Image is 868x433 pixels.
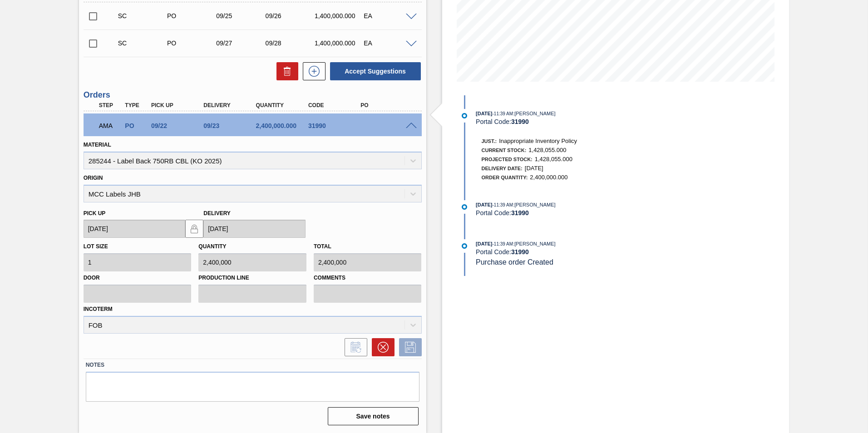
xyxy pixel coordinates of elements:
span: - 11:39 AM [493,202,513,207]
img: atual [462,204,467,210]
h3: Orders [84,90,422,100]
div: 09/28/2025 [263,39,318,47]
div: Delete Suggestions [272,62,298,80]
span: [DATE] [476,202,492,207]
img: atual [462,113,467,118]
span: [DATE] [525,165,543,172]
div: 2,400,000.000 [254,122,312,129]
div: Purchase order [123,122,150,129]
label: Origin [84,175,103,181]
strong: 31990 [511,248,529,256]
span: Just.: [482,138,497,144]
label: Quantity [198,243,226,250]
div: PO [358,102,417,108]
div: Awaiting Manager Approval [97,116,124,136]
label: Incoterm [84,306,113,312]
label: Door [84,271,192,285]
span: - 11:39 AM [493,241,513,246]
label: Comments [314,271,422,285]
label: Pick up [84,210,106,216]
strong: 31990 [511,118,529,125]
label: Total [314,243,331,250]
span: : [PERSON_NAME] [513,111,556,116]
input: mm/dd/yyyy [203,220,306,238]
span: [DATE] [476,111,492,116]
div: New suggestion [298,62,325,80]
span: 1,428,055.000 [528,147,566,153]
span: - 11:39 AM [493,111,513,116]
span: Inappropriate Inventory Policy [499,138,577,144]
div: Accept Suggestions [325,61,422,81]
span: 2,400,000.000 [530,174,567,181]
div: Suggestion Created [116,12,171,20]
img: locked [189,223,200,234]
label: Production Line [198,271,306,285]
div: EA [361,12,416,20]
div: Portal Code: [476,209,691,216]
div: 09/26/2025 [263,12,318,20]
div: 1,400,000.000 [312,39,367,47]
label: Lot size [84,243,108,250]
div: Delivery [201,102,260,108]
div: 09/25/2025 [214,12,269,20]
span: Current Stock: [482,148,527,153]
span: [DATE] [476,241,492,246]
span: Projected Stock: [482,157,533,162]
label: Notes [86,359,419,372]
div: EA [361,39,416,47]
button: locked [185,220,203,238]
button: Accept Suggestions [330,62,421,80]
span: Delivery Date: [482,166,523,171]
div: 31990 [306,122,365,129]
input: mm/dd/yyyy [84,220,186,238]
div: Purchase order [165,39,220,47]
div: Quantity [254,102,312,108]
div: 09/22/2025 [149,122,207,129]
div: Save Order [395,338,422,356]
div: Portal Code: [476,248,691,256]
strong: 31990 [511,209,529,216]
div: 09/27/2025 [214,39,269,47]
p: AMA [99,122,122,129]
div: Inform order change [340,338,367,356]
div: Purchase order [165,12,220,20]
div: Portal Code: [476,118,691,125]
button: Save notes [328,407,419,425]
span: : [PERSON_NAME] [513,202,556,207]
span: 1,428,055.000 [535,156,572,162]
span: Order Quantity: [482,175,528,180]
div: Step [97,102,124,108]
div: Code [306,102,365,108]
span: Purchase order Created [476,258,553,266]
span: : [PERSON_NAME] [513,241,556,246]
div: 09/23/2025 [201,122,260,129]
div: Cancel Order [367,338,395,356]
div: Suggestion Created [116,39,171,47]
label: Material [84,142,111,148]
div: Pick up [149,102,207,108]
img: atual [462,243,467,249]
div: 1,400,000.000 [312,12,367,20]
div: Type [123,102,150,108]
label: Delivery [203,210,231,216]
